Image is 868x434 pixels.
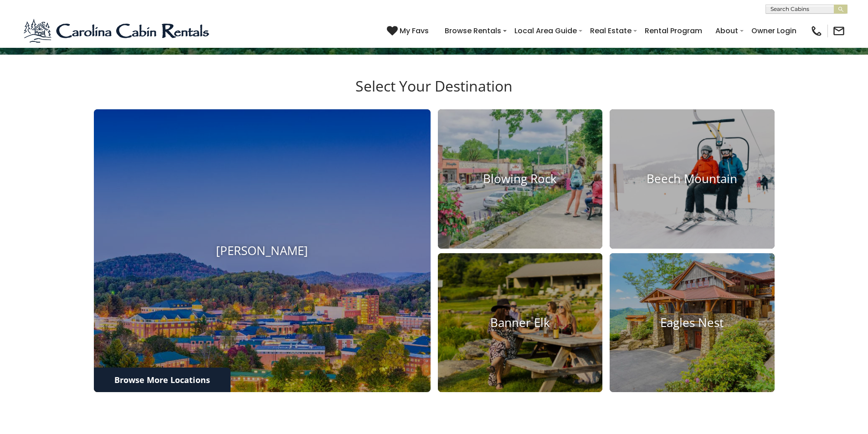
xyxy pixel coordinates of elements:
h3: Select Your Destination [92,77,776,109]
h4: Banner Elk [438,316,603,330]
a: About [711,23,743,39]
a: Real Estate [586,23,636,39]
h4: Blowing Rock [438,172,603,186]
a: Blowing Rock [438,109,603,249]
a: Eagles Nest [610,253,775,393]
span: My Favs [400,25,429,36]
h4: [PERSON_NAME] [94,244,431,258]
a: Owner Login [747,23,801,39]
h4: Beech Mountain [610,172,775,186]
img: phone-regular-black.png [810,25,823,37]
h4: Eagles Nest [610,316,775,330]
img: mail-regular-black.png [832,25,845,37]
a: My Favs [387,25,431,37]
a: Browse Rentals [440,23,506,39]
a: Banner Elk [438,253,603,393]
a: Browse More Locations [94,368,231,392]
a: Local Area Guide [510,23,581,39]
a: Rental Program [640,23,707,39]
a: [PERSON_NAME] [94,109,431,393]
a: Beech Mountain [610,109,775,249]
img: Blue-2.png [23,17,212,45]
